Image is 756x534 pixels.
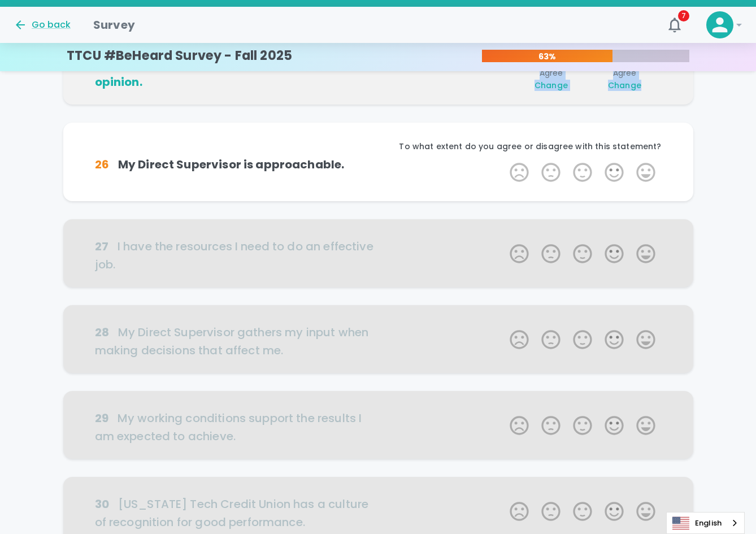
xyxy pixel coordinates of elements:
h4: TTCU #BeHeard Survey - Fall 2025 [67,48,292,64]
div: 26 [95,155,109,173]
span: 7 [678,10,689,21]
button: Go back [14,18,71,32]
p: To what extent do you agree or disagree with this statement? [378,141,662,152]
div: Language [666,512,745,534]
h1: Survey [93,16,135,34]
a: English [667,513,744,533]
span: Change [608,80,641,91]
aside: Language selected: English [666,512,745,534]
span: Change [535,80,568,91]
h6: My Direct Supervisor is approachable. [95,155,379,173]
button: 7 [661,11,688,38]
p: 63% [482,51,612,62]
